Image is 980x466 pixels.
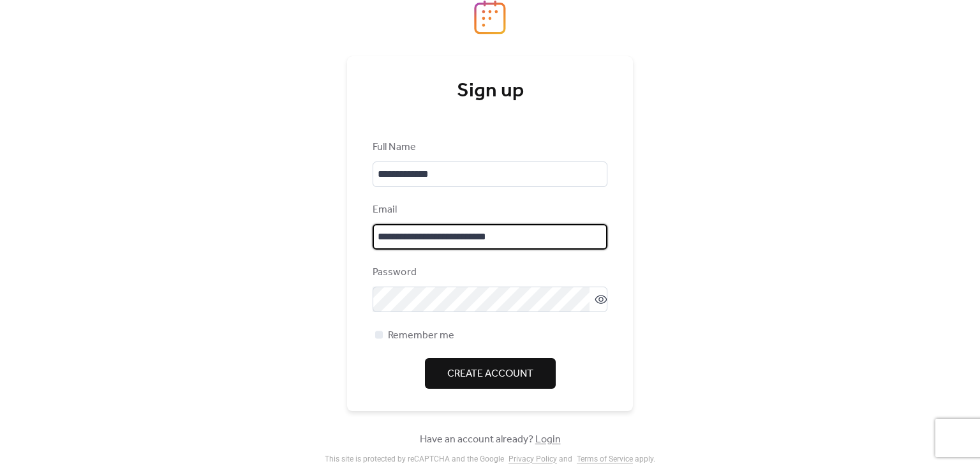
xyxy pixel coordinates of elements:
[577,455,633,463] a: Terms of Service
[447,366,533,382] span: Create Account
[373,202,605,218] div: Email
[373,265,605,280] div: Password
[388,328,454,343] span: Remember me
[373,79,607,104] div: Sign up
[420,432,561,447] span: Have an account already?
[509,455,557,463] a: Privacy Policy
[325,455,655,463] div: This site is protected by reCAPTCHA and the Google and apply .
[425,358,556,389] button: Create Account
[535,430,561,449] a: Login
[373,140,605,155] div: Full Name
